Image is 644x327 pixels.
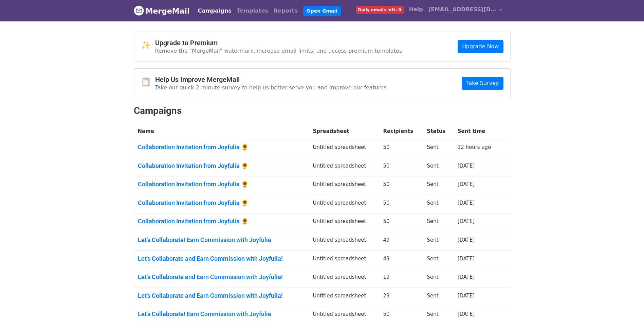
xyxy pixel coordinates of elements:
[141,40,155,50] span: ✨
[458,293,475,299] a: [DATE]
[309,306,379,325] td: Untitled spreadsheet
[379,288,423,306] td: 29
[138,292,305,299] a: Let's Collaborate and Earn Commission with Joyfulia!
[195,4,234,18] a: Campaigns
[423,195,453,213] td: Sent
[379,213,423,232] td: 50
[423,139,453,158] td: Sent
[309,269,379,288] td: Untitled spreadsheet
[462,77,503,90] a: Take Survey
[138,255,305,262] a: Let's Collaborate and Earn Commission with Joyfulia!
[134,105,511,117] h2: Campaigns
[138,236,305,244] a: Let's Collaborate! Earn Commission with Joyfulia
[155,75,387,84] h4: Help Us Improve MergeMail
[356,6,404,14] span: Daily emails left: 0
[379,269,423,288] td: 19
[379,139,423,158] td: 50
[138,143,305,151] a: Collaboration Invitation from Joyfulia 🌻
[458,237,475,243] a: [DATE]
[428,5,496,14] span: [EMAIL_ADDRESS][DOMAIN_NAME]
[423,176,453,195] td: Sent
[309,123,379,139] th: Spreadsheet
[379,176,423,195] td: 50
[423,213,453,232] td: Sent
[134,5,144,16] img: MergeMail logo
[423,251,453,269] td: Sent
[458,163,475,169] a: [DATE]
[303,6,341,16] a: Open Gmail
[423,123,453,139] th: Status
[138,218,305,225] a: Collaboration Invitation from Joyfulia 🌻
[458,256,475,262] a: [DATE]
[309,195,379,213] td: Untitled spreadsheet
[309,176,379,195] td: Untitled spreadsheet
[309,139,379,158] td: Untitled spreadsheet
[134,123,309,139] th: Name
[423,269,453,288] td: Sent
[134,4,190,18] a: MergeMail
[423,232,453,251] td: Sent
[309,288,379,306] td: Untitled spreadsheet
[379,251,423,269] td: 49
[309,158,379,176] td: Untitled spreadsheet
[423,288,453,306] td: Sent
[353,3,406,16] a: Daily emails left: 0
[155,84,387,91] p: Take our quick 2-minute survey to help us better serve you and improve our features
[309,232,379,251] td: Untitled spreadsheet
[138,199,305,207] a: Collaboration Invitation from Joyfulia 🌻
[271,4,300,18] a: Reports
[458,40,503,53] a: Upgrade Now
[458,311,475,317] a: [DATE]
[141,77,155,87] span: 📋
[155,39,402,47] h4: Upgrade to Premium
[426,3,505,19] a: [EMAIL_ADDRESS][DOMAIN_NAME]
[309,251,379,269] td: Untitled spreadsheet
[458,181,475,187] a: [DATE]
[423,306,453,325] td: Sent
[379,306,423,325] td: 50
[138,310,305,318] a: Let's Collaborate! Earn Commission with Joyfulia
[454,123,501,139] th: Sent time
[379,158,423,176] td: 50
[458,274,475,280] a: [DATE]
[234,4,271,18] a: Templates
[423,158,453,176] td: Sent
[458,200,475,206] a: [DATE]
[458,144,491,150] a: 12 hours ago
[406,3,426,16] a: Help
[379,232,423,251] td: 49
[379,123,423,139] th: Recipients
[458,218,475,224] a: [DATE]
[138,162,305,170] a: Collaboration Invitation from Joyfulia 🌻
[138,273,305,281] a: Let's Collaborate and Earn Commission with Joyfulia!
[309,213,379,232] td: Untitled spreadsheet
[379,195,423,213] td: 50
[138,180,305,188] a: Collaboration Invitation from Joyfulia 🌻
[155,47,402,54] p: Remove the "MergeMail" watermark, increase email limits, and access premium templates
